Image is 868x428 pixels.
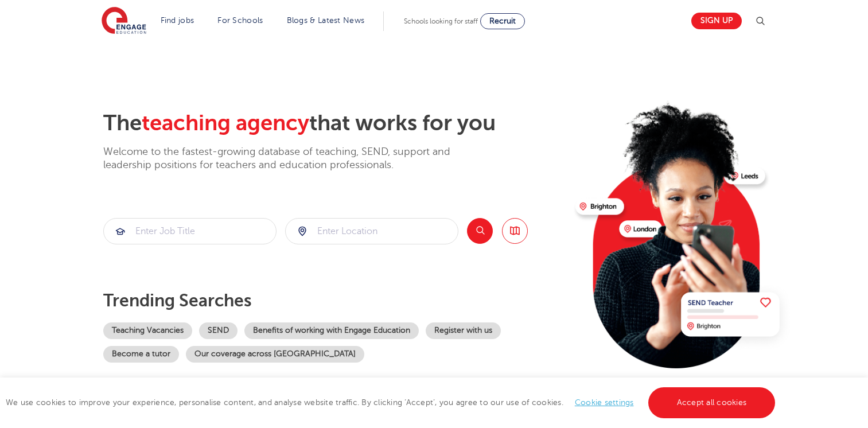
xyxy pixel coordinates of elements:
a: Become a tutor [103,346,179,363]
input: Submit [104,219,276,244]
h2: The that works for you [103,110,566,137]
a: Benefits of working with Engage Education [244,322,419,339]
a: Accept all cookies [648,387,776,418]
a: Register with us [426,322,501,339]
div: Submit [103,218,277,244]
a: For Schools [217,16,263,25]
a: SEND [199,322,238,339]
a: Recruit [480,13,525,29]
a: Blogs & Latest News [287,16,365,25]
span: teaching agency [142,111,309,135]
a: Sign up [691,13,742,29]
span: Recruit [489,17,516,25]
div: Submit [285,218,458,244]
a: Find jobs [161,16,194,25]
a: Teaching Vacancies [103,322,192,339]
img: Engage Education [102,7,146,36]
span: We use cookies to improve your experience, personalise content, and analyse website traffic. By c... [6,398,778,407]
a: Our coverage across [GEOGRAPHIC_DATA] [186,346,364,363]
p: Welcome to the fastest-growing database of teaching, SEND, support and leadership positions for t... [103,145,482,172]
button: Search [467,218,493,244]
input: Submit [286,219,458,244]
p: Trending searches [103,290,566,311]
a: Cookie settings [575,398,634,407]
span: Schools looking for staff [404,17,478,25]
